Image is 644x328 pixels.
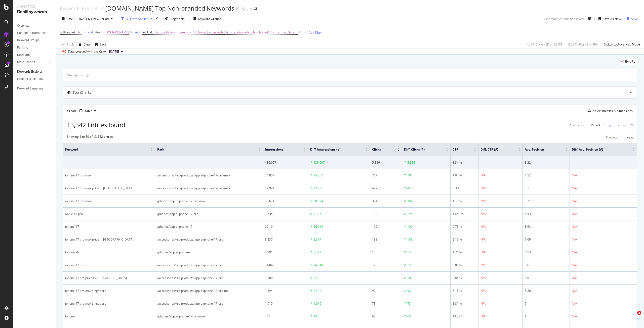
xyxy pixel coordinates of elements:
div: Showing 1 to 50 of 13,342 entries [67,134,113,140]
div: N/A [480,224,486,229]
div: N/A [572,224,577,229]
div: N/A [572,263,577,267]
div: Table [85,109,92,112]
span: = [76,30,77,34]
button: Apply [60,40,74,48]
span: By URL [625,60,635,63]
span: [DATE] - [DATE] [67,17,89,21]
div: 14,048 [313,263,323,267]
div: N/A [480,289,486,293]
div: N/A [572,289,577,293]
div: 8.61 [525,263,568,267]
span: Diff. Impressions (#) [310,147,358,152]
div: 2.85 % [453,276,476,280]
div: Switch to Advanced Mode [604,42,640,46]
div: 6.15 % [453,289,476,293]
div: Save As New [603,17,621,21]
button: and [88,30,93,35]
div: Keyword Sampling [17,86,43,91]
div: N/A [480,301,486,306]
div: Select metrics & dimensions [593,109,633,113]
button: Previous [606,134,618,140]
div: iphone 17 pro [65,263,153,267]
span: Diff. Clicks (#) [404,147,438,152]
div: iphone 17 pro max [65,173,153,178]
div: Add to Custom Report [570,124,600,127]
div: 73 [407,301,411,306]
span: Impressions [265,147,296,152]
div: /phones/apple-iphone-17-pro-max [157,199,261,203]
div: N/A [572,186,577,191]
a: Explorer Bookmarks [17,76,52,82]
div: RealKeywords [17,9,52,15]
span: https:\/\/shop\.singtel\.com\/(phones|accessories\/rrp-products)\/apple-iphone-(17(-pro(-max)?)?|... [156,29,298,36]
a: Keywords Explorer [17,69,52,74]
div: 8,391 [313,250,321,255]
div: iphone 17 pro max price in [GEOGRAPHIC_DATA] [65,186,153,191]
div: 92 [372,289,400,293]
button: Switch to Advanced Mode [602,40,640,48]
div: 100 [372,276,400,280]
div: Save [631,17,638,21]
div: 5.26 [525,289,568,293]
div: apple 17 pro [65,212,153,216]
div: 12,921 [265,186,306,191]
span: Clicks [372,147,390,152]
div: 1.18 % [453,199,476,203]
div: N/A [480,276,486,280]
div: 14.53 % [453,212,476,216]
div: iphone [65,314,153,319]
button: [DATE] [107,49,125,55]
div: 8.77 [525,199,568,203]
button: 3 Filters Applied [119,15,154,23]
div: 8,391 [265,250,306,255]
div: Overview [17,23,29,28]
div: 30,674 [313,199,323,203]
div: 436,097 [313,160,325,165]
div: 5.7 [525,186,568,191]
div: 14.73 % [453,314,476,319]
a: Keywords [17,52,52,58]
div: 26,164 [265,224,306,229]
div: /accessories/rrp-products/apple-iphone-17-pro [157,237,261,242]
div: 3,500 [265,276,306,280]
div: 1,335 [265,212,306,216]
div: N/A [572,212,577,216]
div: 8,337 [313,237,321,242]
div: 1.49 % Clicks ( 6K on 395K ) [526,42,562,46]
div: Ranking [17,45,28,50]
div: 7 [525,301,568,306]
div: iphone 17 pro max singapore [65,289,153,293]
div: 1,494 [313,289,321,293]
div: 74,857 [265,173,306,178]
span: Path [157,147,251,152]
div: /phones/apple-iphone-17-pro-max [157,314,261,319]
div: 441 [265,314,306,319]
div: Data crossed with the Crawl [68,49,107,54]
div: Keyword Groups [17,38,39,43]
div: N/A [480,314,486,319]
span: 2 [637,311,641,315]
div: Keywords [17,52,30,58]
button: Clear [77,40,91,48]
div: iphone 17 pro price in [GEOGRAPHIC_DATA] [65,276,153,280]
div: Last modifications not saved [544,17,584,21]
div: Description: [67,73,84,77]
div: 427 [372,186,400,191]
div: 192 [407,224,413,229]
div: Analytics [17,4,52,9]
div: 123 [407,263,413,267]
div: 1 [525,314,568,319]
span: Full URL [142,30,153,34]
div: 364 [407,199,413,203]
a: Keywords Explorer [60,6,99,11]
div: 1.76 % [453,250,476,255]
span: Segments [171,17,185,21]
div: N/A [480,186,486,191]
button: Add to Custom Report [563,121,600,129]
div: 0.73 % [453,224,476,229]
div: 65 [372,314,400,319]
div: 1,494 [265,289,306,293]
div: 787 [372,173,400,178]
div: 5,886 [372,160,400,165]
